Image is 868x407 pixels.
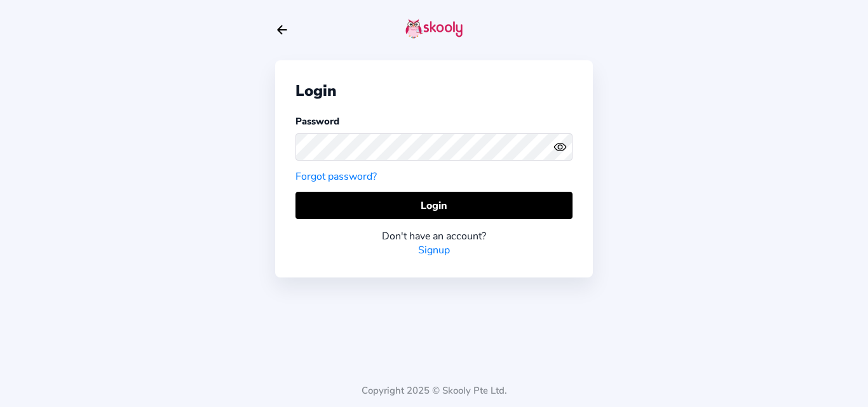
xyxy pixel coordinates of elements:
[295,170,377,183] a: Forgot password?
[295,81,573,101] div: Login
[418,243,450,257] a: Signup
[553,140,567,154] ion-icon: eye outline
[405,18,463,39] img: skooly-logo.png
[295,229,573,243] div: Don't have an account?
[295,192,573,219] button: Login
[295,115,339,128] label: Password
[553,140,573,154] button: eye outlineeye off outline
[275,23,289,37] button: arrow back outline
